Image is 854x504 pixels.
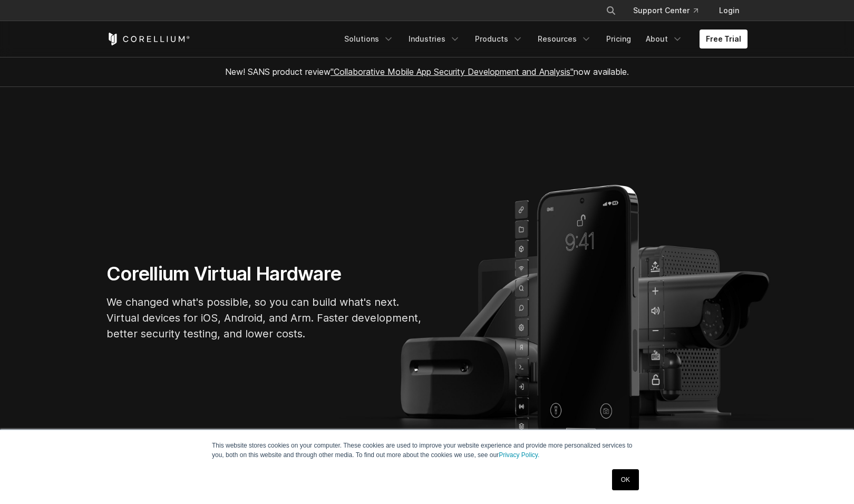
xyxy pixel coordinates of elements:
[212,441,642,460] p: This website stores cookies on your computer. These cookies are used to improve your website expe...
[531,30,598,49] a: Resources
[612,469,639,490] a: OK
[402,30,467,49] a: Industries
[700,30,748,49] a: Free Trial
[711,1,748,20] a: Login
[601,1,620,20] button: Search
[225,66,629,77] span: New! SANS product review now available.
[639,30,689,49] a: About
[593,1,748,20] div: Navigation Menu
[499,451,539,459] a: Privacy Policy.
[106,262,423,286] h1: Corellium Virtual Hardware
[469,30,529,49] a: Products
[625,1,706,20] a: Support Center
[331,66,574,77] a: "Collaborative Mobile App Security Development and Analysis"
[600,30,637,49] a: Pricing
[338,30,400,49] a: Solutions
[338,30,748,49] div: Navigation Menu
[106,294,423,342] p: We changed what's possible, so you can build what's next. Virtual devices for iOS, Android, and A...
[106,33,190,45] a: Corellium Home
